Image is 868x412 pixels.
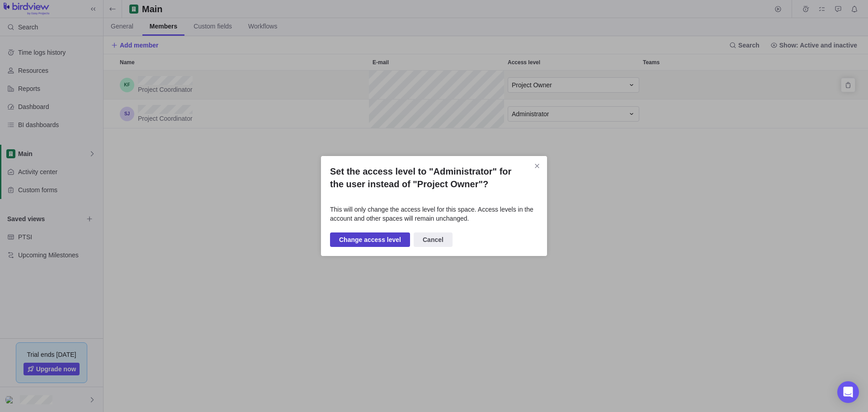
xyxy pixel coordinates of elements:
[330,205,538,223] div: This will only change the access level for this space. Access levels in the account and other spa...
[414,232,453,247] span: Cancel
[321,156,547,256] div: Set the access level to "Administrator" for the user instead of "Project Owner"?
[339,234,401,245] span: Change access level
[330,165,538,190] h2: Set the access level to "Administrator" for the user instead of "Project Owner"?
[423,234,443,245] span: Cancel
[330,232,410,247] span: Change access level
[531,160,543,172] span: Close
[837,381,859,403] div: Open Intercom Messenger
